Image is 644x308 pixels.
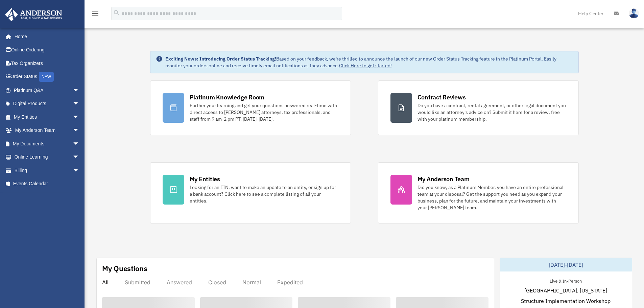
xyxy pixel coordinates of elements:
div: Did you know, as a Platinum Member, you have an entire professional team at your disposal? Get th... [418,184,566,211]
div: Closed [208,279,226,286]
a: Order StatusNEW [5,70,90,84]
a: My Entitiesarrow_drop_down [5,110,90,124]
div: Platinum Knowledge Room [190,93,265,101]
img: User Pic [629,8,639,18]
a: Online Learningarrow_drop_down [5,150,90,164]
a: Contract Reviews Do you have a contract, rental agreement, or other legal document you would like... [378,80,579,135]
div: Based on your feedback, we're thrilled to announce the launch of our new Order Status Tracking fe... [165,55,573,69]
i: search [113,9,120,17]
div: NEW [39,72,54,82]
div: My Entities [190,175,220,183]
div: All [102,279,109,286]
strong: Exciting News: Introducing Order Status Tracking! [165,56,276,62]
a: Platinum Q&Aarrow_drop_down [5,84,90,97]
div: Contract Reviews [418,93,466,101]
div: Looking for an EIN, want to make an update to an entity, or sign up for a bank account? Click her... [190,184,338,204]
div: [DATE]-[DATE] [500,258,632,271]
a: Digital Productsarrow_drop_down [5,97,90,111]
span: arrow_drop_down [73,150,86,164]
span: Structure Implementation Workshop [521,297,611,305]
div: Submitted [125,279,150,286]
div: My Anderson Team [418,175,470,183]
a: menu [91,12,99,18]
div: Answered [167,279,192,286]
span: arrow_drop_down [73,164,86,177]
a: Platinum Knowledge Room Further your learning and get your questions answered real-time with dire... [150,80,351,135]
span: arrow_drop_down [73,124,86,138]
a: Tax Organizers [5,56,90,70]
span: arrow_drop_down [73,110,86,124]
div: Live & In-Person [544,277,587,284]
a: Online Ordering [5,43,90,57]
a: My Anderson Teamarrow_drop_down [5,124,90,137]
div: Do you have a contract, rental agreement, or other legal document you would like an attorney's ad... [418,102,566,122]
span: arrow_drop_down [73,84,86,97]
a: My Entities Looking for an EIN, want to make an update to an entity, or sign up for a bank accoun... [150,162,351,223]
div: Expedited [277,279,303,286]
img: Anderson Advisors Platinum Portal [3,8,64,21]
a: Home [5,30,86,43]
span: arrow_drop_down [73,97,86,111]
div: My Questions [102,263,147,274]
a: Events Calendar [5,177,90,191]
a: My Anderson Team Did you know, as a Platinum Member, you have an entire professional team at your... [378,162,579,223]
a: Billingarrow_drop_down [5,164,90,177]
a: My Documentsarrow_drop_down [5,137,90,150]
a: Click Here to get started! [339,63,392,69]
div: Further your learning and get your questions answered real-time with direct access to [PERSON_NAM... [190,102,338,122]
i: menu [91,9,99,18]
div: Normal [242,279,261,286]
span: [GEOGRAPHIC_DATA], [US_STATE] [524,286,607,294]
span: arrow_drop_down [73,137,86,151]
